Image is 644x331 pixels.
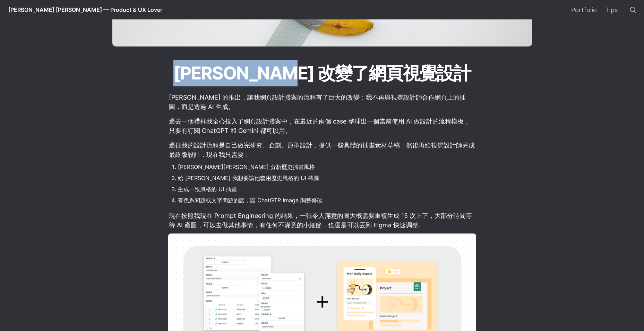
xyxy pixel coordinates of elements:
p: 現在按照我現在 Prompt Engineering 的結果，一張令人滿意的圖大概需要重複生成 15 次上下，大部分時間等待 AI 產圖，可以去做其他事情，有任何不滿意的小細節，也還是可以丟到 ... [168,210,476,231]
p: 過往我的設計流程是自己做完研究、企劃、原型設計，提供一些具體的插畫素材草稿，然後再給視覺設計師完成最終版設計，現在我只需要： [168,139,476,160]
p: 過去一個禮拜我全心投入了網頁設計接案中，在最近的兩個 case 整理出一個當前使用 AI 做設計的流程模板，只要有訂閱 ChatGPT 和 Gemini 都可以用。 [168,116,476,136]
li: 有色系問題或文字問題的話，讓 ChatGTP Image 調整修改 [178,195,476,205]
li: [PERSON_NAME][PERSON_NAME] 分析歷史插畫風格 [178,162,476,172]
li: 生成一致風格的 UI 插畫 [178,184,476,194]
span: [PERSON_NAME] [PERSON_NAME] — Product & UX Lover [8,6,162,13]
li: 給 [PERSON_NAME] 我想要讓他套用歷史風格的 UI 截圖 [178,173,476,183]
h1: [PERSON_NAME] 改變了網頁視覺設計 [135,59,509,87]
p: [PERSON_NAME] 的推出，讓我網頁設計接案的流程有了巨大的改變：我不再與視覺設計師合作網頁上的插圖，而是透過 AI 生成。 [168,92,476,112]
